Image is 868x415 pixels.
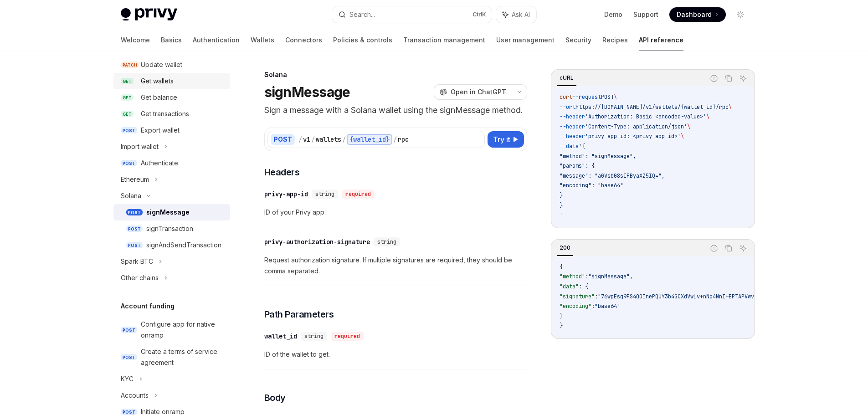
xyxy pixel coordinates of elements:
a: POSTsignTransaction [113,220,230,237]
img: light logo [121,8,177,21]
a: Policies & controls [333,29,392,51]
span: --request [572,93,601,101]
span: POST [126,225,143,232]
span: 'privy-app-id: <privy-app-id>' [585,133,681,140]
span: string [304,333,324,340]
a: Transaction management [403,29,485,51]
div: Export wallet [141,125,180,136]
button: Try it [488,131,524,148]
button: Ask AI [496,6,536,23]
a: Basics [161,29,182,51]
span: Dashboard [677,10,712,19]
span: --url [560,103,575,111]
a: Recipes [602,29,628,51]
span: GET [121,111,134,118]
span: \ [681,133,684,140]
div: / [342,135,346,144]
div: signMessage [146,207,190,218]
div: Get balance [141,92,177,103]
span: : [595,293,598,300]
div: / [393,135,397,144]
a: Welcome [121,29,150,51]
div: {wallet_id} [347,134,392,145]
span: Body [264,391,286,404]
span: --header [560,123,585,130]
span: "method": "signMessage", [560,153,636,160]
span: '{ [579,143,585,150]
button: Open in ChatGPT [434,84,512,100]
span: "message": "aGVsbG8sIFByaXZ5IQ=", [560,172,665,179]
div: Get wallets [141,76,174,87]
div: Ethereum [121,174,149,185]
span: : [585,273,588,280]
div: required [342,190,375,199]
span: --header [560,133,585,140]
span: Try it [493,134,510,145]
span: 'Content-Type: application/json' [585,123,687,130]
span: ID of your Privy app. [264,207,527,218]
span: 'Authorization: Basic <encoded-value>' [585,113,706,120]
a: POSTCreate a terms of service agreement [113,343,230,371]
div: Configure app for native onramp [141,319,225,341]
span: POST [121,354,137,361]
div: v1 [303,135,310,144]
div: Search... [349,9,375,20]
button: Copy the contents from the code block [723,72,734,84]
span: : [591,302,595,310]
div: rpc [398,135,409,144]
span: \ [614,93,617,101]
div: / [298,135,302,144]
span: Ask AI [512,10,530,19]
a: User management [496,29,555,51]
div: wallets [316,135,341,144]
span: } [560,202,563,209]
div: signTransaction [146,223,193,234]
span: } [560,322,563,329]
div: cURL [557,72,576,83]
div: Create a terms of service agreement [141,346,225,368]
button: Report incorrect code [708,72,720,84]
span: "signMessage" [588,273,630,280]
span: --header [560,113,585,120]
div: POST [271,134,295,145]
button: Ask AI [737,242,749,254]
span: Ctrl K [473,11,486,18]
span: , [630,273,633,280]
div: Import wallet [121,141,159,152]
span: } [560,192,563,199]
div: / [311,135,315,144]
button: Search...CtrlK [332,6,492,23]
span: POST [121,127,137,134]
a: POSTConfigure app for native onramp [113,316,230,343]
a: Authentication [193,29,240,51]
div: 200 [557,242,573,253]
span: "encoding": "base64" [560,182,623,189]
div: privy-app-id [264,190,308,199]
button: Ask AI [737,72,749,84]
div: wallet_id [264,332,297,341]
a: GETGet balance [113,89,230,106]
a: Connectors [285,29,322,51]
span: curl [560,93,572,101]
a: POSTAuthenticate [113,155,230,171]
a: Wallets [251,29,274,51]
span: string [315,190,334,198]
h1: signMessage [264,84,350,100]
span: string [377,238,396,246]
div: required [331,332,364,341]
span: "encoding" [560,302,591,310]
span: "params": { [560,162,595,169]
div: signAndSendTransaction [146,240,221,251]
span: POST [601,93,614,101]
button: Report incorrect code [708,242,720,254]
span: "base64" [595,302,620,310]
div: Spark BTC [121,256,153,267]
span: POST [121,160,137,167]
a: API reference [639,29,683,51]
span: POST [126,209,143,216]
div: Authenticate [141,158,178,169]
span: Headers [264,166,300,179]
span: --data [560,143,579,150]
button: Toggle dark mode [733,7,748,22]
span: POST [126,242,143,249]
